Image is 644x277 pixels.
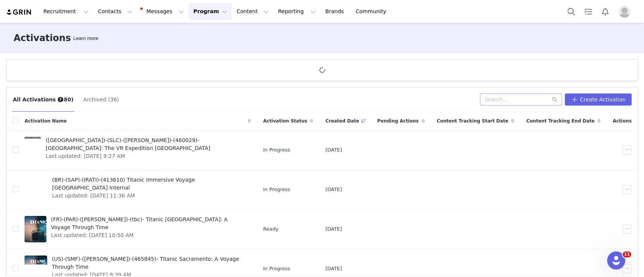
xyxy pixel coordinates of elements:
[526,118,595,124] span: Content Tracking End Date
[25,174,251,205] a: (BR)-(SAP)-(IRATI)-(413610) Titanic Immersive Voyage [GEOGRAPHIC_DATA] InternalLast updated: [DAT...
[351,3,394,20] a: Community
[325,186,342,193] span: [DATE]
[437,118,508,124] span: Content Tracking Start Date
[480,93,562,106] input: Search...
[565,93,632,106] button: Create Activation
[25,135,251,165] a: ([GEOGRAPHIC_DATA])-(SLC)-([PERSON_NAME])-(460029)- [GEOGRAPHIC_DATA]: The VR Expedition [GEOGRAP...
[622,251,631,257] span: 11
[39,3,93,20] button: Recruitment
[377,118,419,124] span: Pending Actions
[263,146,290,154] span: In Progress
[12,93,74,106] button: All Activations (380)
[14,31,71,45] h3: Activations
[325,146,342,154] span: [DATE]
[607,113,638,129] div: Actions
[321,3,350,20] a: Brands
[232,3,273,20] button: Content
[274,3,320,20] button: Reporting
[51,231,246,239] span: Last updated: [DATE] 10:50 AM
[325,225,342,233] span: [DATE]
[263,118,307,124] span: Activation Status
[263,225,278,233] span: Ready
[552,97,557,102] i: icon: search
[614,6,638,18] button: Profile
[52,255,246,271] span: (US)-(SMF)-([PERSON_NAME])-(465845)- Titanic Sacramento: A Voyage Through Time
[189,3,232,20] button: Program
[607,251,625,269] iframe: Intercom live chat
[46,136,246,152] span: ([GEOGRAPHIC_DATA])-(SLC)-([PERSON_NAME])-(460029)- [GEOGRAPHIC_DATA]: The VR Expedition [GEOGRAP...
[597,3,613,20] button: Notifications
[6,9,32,16] img: grin logo
[83,93,119,106] button: Archived (36)
[618,6,630,18] img: placeholder-profile.jpg
[72,35,100,42] div: Tooltip anchor
[263,186,290,193] span: In Progress
[325,118,359,124] span: Created Date
[25,214,251,244] a: (FR)-(PAR)-([PERSON_NAME])-(tbc)- Titanic [GEOGRAPHIC_DATA]: A Voyage Through TimeLast updated: [...
[57,96,64,103] div: Tooltip anchor
[137,3,188,20] button: Messages
[52,192,246,200] span: Last updated: [DATE] 11:36 AM
[580,3,596,20] a: Tasks
[563,3,579,20] button: Search
[325,265,342,272] span: [DATE]
[52,176,246,192] span: (BR)-(SAP)-(IRATI)-(413610) Titanic Immersive Voyage [GEOGRAPHIC_DATA] Internal
[46,152,246,160] span: Last updated: [DATE] 9:27 AM
[94,3,137,20] button: Contacts
[25,118,67,124] span: Activation Name
[51,216,246,231] span: (FR)-(PAR)-([PERSON_NAME])-(tbc)- Titanic [GEOGRAPHIC_DATA]: A Voyage Through Time
[263,265,290,272] span: In Progress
